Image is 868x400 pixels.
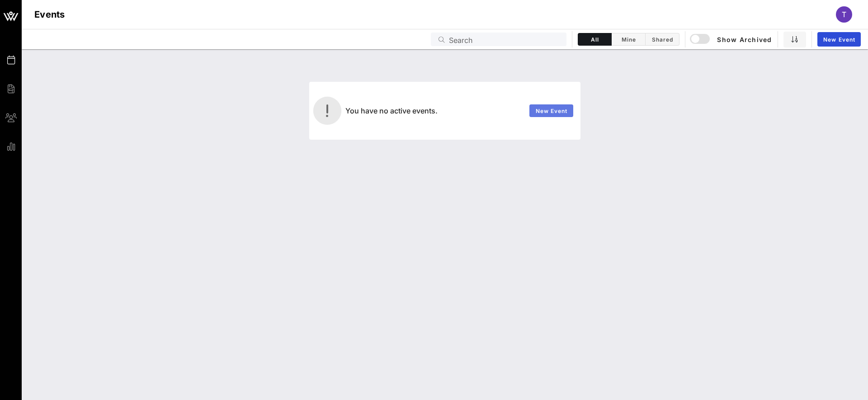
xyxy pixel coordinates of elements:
span: New Event [823,36,855,43]
span: Shared [651,36,674,43]
span: You have no active events. [345,106,438,115]
div: T [836,6,852,23]
button: Mine [612,33,646,46]
a: New Event [529,104,573,117]
span: All [584,36,606,43]
span: T [842,10,846,19]
button: All [578,33,612,46]
span: Show Archived [691,34,772,45]
span: New Event [535,108,568,114]
span: Mine [617,36,640,43]
button: Show Archived [691,31,772,47]
h1: Events [34,7,65,22]
button: Shared [646,33,679,46]
a: New Event [817,32,861,47]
